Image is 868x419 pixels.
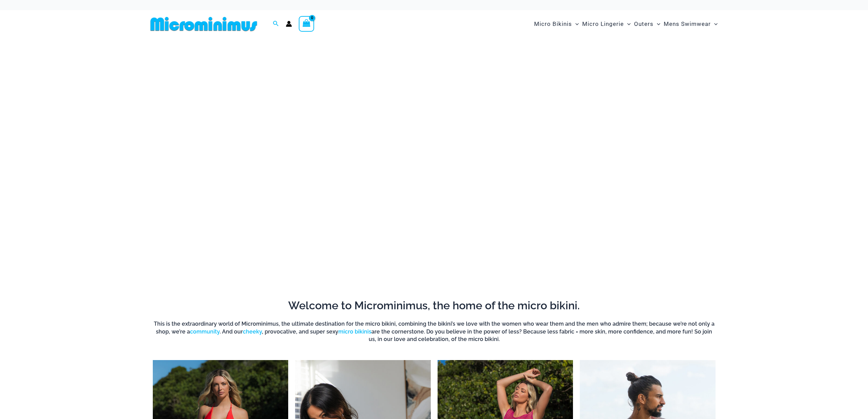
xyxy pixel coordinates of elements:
span: Menu Toggle [572,15,579,33]
span: Menu Toggle [624,15,631,33]
a: cheeky [243,328,262,335]
a: Search icon link [273,20,279,28]
span: Micro Bikinis [534,15,572,33]
a: Micro BikinisMenu ToggleMenu Toggle [532,14,580,34]
h6: This is the extraordinary world of Microminimus, the ultimate destination for the micro bikini, c... [153,320,716,343]
span: Menu Toggle [653,15,660,33]
nav: Site Navigation [531,13,721,35]
a: Micro LingerieMenu ToggleMenu Toggle [580,14,632,34]
span: Menu Toggle [711,15,718,33]
span: Mens Swimwear [664,15,711,33]
span: Outers [634,15,653,33]
a: View Shopping Cart, empty [299,16,314,32]
a: micro bikinis [338,328,371,335]
a: Account icon link [286,21,292,27]
a: Mens SwimwearMenu ToggleMenu Toggle [662,14,719,34]
span: Micro Lingerie [582,15,624,33]
img: MM SHOP LOGO FLAT [148,16,260,32]
a: community [190,328,220,335]
a: OutersMenu ToggleMenu Toggle [632,14,662,34]
h2: Welcome to Microminimus, the home of the micro bikini. [153,298,716,313]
